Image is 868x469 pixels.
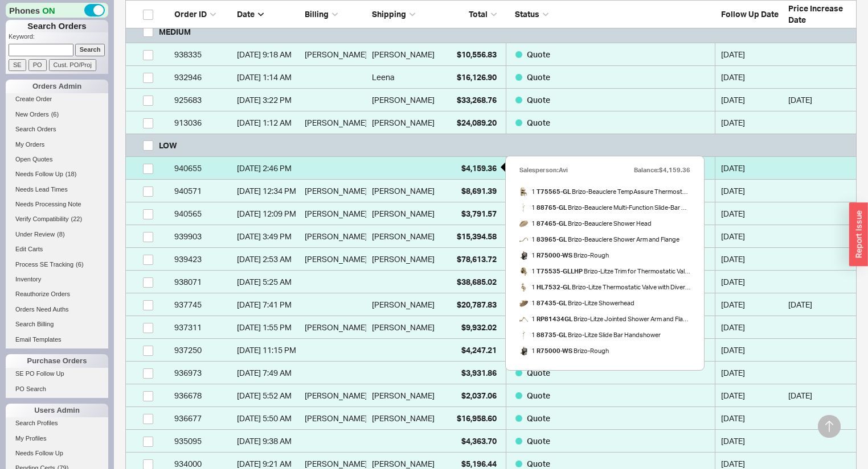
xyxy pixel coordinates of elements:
[6,417,108,429] a: Search Profiles
[537,267,583,275] b: T75535-GLLHP
[174,43,231,66] div: 938335
[237,407,299,430] div: 8/28/25 5:50 AM
[305,202,367,225] div: [PERSON_NAME]
[6,304,108,316] a: Orders Need Auths
[721,339,783,362] div: 09/19/2025
[125,66,857,89] a: 932946[DATE] 1:14 AMLeena$16,126.90Quote [DATE]
[6,123,108,135] a: Search Orders
[125,248,857,271] a: 939423[DATE] 2:53 AM[PERSON_NAME][PERSON_NAME]$78,613.72Quote [DATE]
[174,316,231,339] div: 937311
[461,459,497,468] span: $5,196.44
[721,316,783,339] div: 09/19/2025
[6,259,108,271] a: Process SE Tracking(6)
[125,111,857,134] a: 913036[DATE] 1:12 AM[PERSON_NAME][PERSON_NAME]$24,089.20Quote [DATE]
[721,362,783,384] div: 09/19/2025
[372,43,435,66] div: [PERSON_NAME]
[125,180,857,202] a: 940571[DATE] 12:34 PM[PERSON_NAME][PERSON_NAME]$8,691.39Quote [DATE]
[519,235,528,244] img: 83965-GL-B1_nhdudl
[457,254,497,264] span: $78,613.72
[15,231,55,238] span: Under Review
[519,251,528,260] img: R75000-WS-B1_yxq1ze
[537,219,567,227] b: 87465-GL
[237,384,299,407] div: 8/28/25 5:52 AM
[305,111,367,134] div: [PERSON_NAME]
[28,59,47,71] input: PO
[721,248,783,271] div: 09/19/2025
[159,20,191,43] h5: MEDIUM
[237,202,299,225] div: 9/17/25 12:09 PM
[6,229,108,240] a: Under Review(8)
[721,9,779,19] span: Follow Up Date
[372,9,406,19] span: Shipping
[721,430,783,453] div: 09/19/2025
[15,261,73,268] span: Process SE Tracking
[527,413,550,423] span: Quote
[461,163,497,173] span: $4,159.36
[15,111,49,118] span: New Orders
[788,89,850,111] div: 9/29/25
[125,43,857,66] a: 938335[DATE] 9:18 AM[PERSON_NAME][PERSON_NAME]$10,556.83Quote [DATE]
[721,202,783,225] div: 09/19/2025
[125,316,857,339] a: 937311[DATE] 1:55 PM[PERSON_NAME][PERSON_NAME]$9,932.02Quote [DATE]
[125,407,857,430] a: 936677[DATE] 5:50 AM[PERSON_NAME][PERSON_NAME]$16,958.60Quote [DATE]
[15,201,81,207] span: Needs Processing Note
[15,450,63,456] span: Needs Follow Up
[537,204,567,211] b: 88765-GL
[519,299,528,308] img: 87435-GL-B1_jvvpvm
[174,339,231,362] div: 937250
[9,59,26,71] input: SE
[461,209,497,218] span: $3,791.57
[6,288,108,300] a: Reauthorize Orders
[721,89,783,111] div: 09/19/2025
[721,384,783,407] div: 09/19/2025
[76,261,83,268] span: ( 6 )
[527,436,550,446] span: Quote
[537,188,571,196] b: T75565-GL
[6,184,108,196] a: Needs Lead Times
[174,293,231,316] div: 937745
[6,243,108,255] a: Edit Carts
[174,9,231,20] div: Order ID
[305,43,367,66] div: [PERSON_NAME]
[519,331,528,339] img: 88735-GL-B1_epsyix
[125,89,857,111] a: 925683[DATE] 3:22 PM[PERSON_NAME]$33,268.76Quote [DATE][DATE]
[6,354,108,368] div: Purchase Orders
[515,9,539,19] span: Status
[6,334,108,346] a: Email Templates
[174,384,231,407] div: 936678
[237,43,299,66] div: 9/5/25 9:18 AM
[519,315,528,323] img: RP81434GL-B1_asjemk
[461,345,497,355] span: $4,247.21
[372,384,435,407] div: [PERSON_NAME]
[174,157,231,180] div: 940655
[6,273,108,285] a: Inventory
[305,9,367,20] div: Billing
[174,225,231,248] div: 939903
[57,231,64,238] span: ( 8 )
[721,225,783,248] div: 09/19/2025
[527,95,550,105] span: Quote
[159,134,177,157] h5: LOW
[721,180,783,202] div: 09/19/2025
[237,111,299,134] div: 4/27/25 1:12 AM
[6,404,108,417] div: Users Admin
[305,225,367,248] div: [PERSON_NAME]
[42,5,55,16] span: ON
[721,293,783,316] div: 09/19/2025
[51,111,59,118] span: ( 6 )
[174,202,231,225] div: 940565
[527,49,550,59] span: Quote
[6,213,108,225] a: Verify Compatibility(22)
[537,315,572,323] b: RP81434GL
[174,180,231,202] div: 940571
[372,225,435,248] div: [PERSON_NAME]
[6,368,108,380] a: SE PO Follow Up
[519,204,528,212] img: 88765-GL-B1_cizlsv
[372,316,435,339] div: [PERSON_NAME]
[305,180,367,202] div: [PERSON_NAME]
[237,316,299,339] div: 9/1/25 1:55 PM
[125,362,857,384] a: 936973[DATE] 7:49 AM$3,931.86Quote [DATE]
[237,225,299,248] div: 9/14/25 3:49 PM
[519,347,528,355] img: R75000-WS-B1_yxq1ze
[6,3,108,18] div: Phones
